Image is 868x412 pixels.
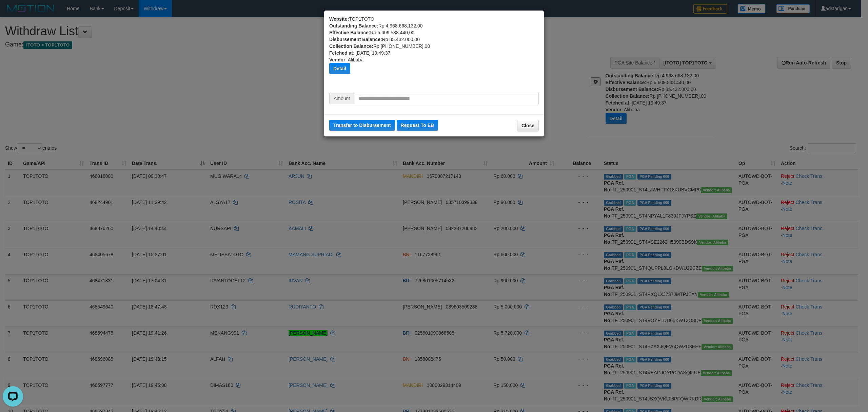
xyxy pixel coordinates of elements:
[329,57,345,62] b: Vendor
[329,16,349,22] b: Website:
[329,43,373,49] b: Collection Balance:
[329,30,370,35] b: Effective Balance:
[329,50,353,56] b: Fetched at
[329,37,382,42] b: Disbursement Balance:
[329,120,395,131] button: Transfer to Disbursement
[329,63,350,74] button: Detail
[329,23,378,29] b: Outstanding Balance:
[329,16,539,93] div: TOP1TOTO Rp 4.968.668.132,00 Rp 5.609.538.440,00 Rp 85.432.000,00 Rp [PHONE_NUMBER],00 : [DATE] 1...
[517,120,539,131] button: Close
[3,3,23,23] button: Open LiveChat chat widget
[329,93,354,104] span: Amount
[397,120,438,131] button: Request To EB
